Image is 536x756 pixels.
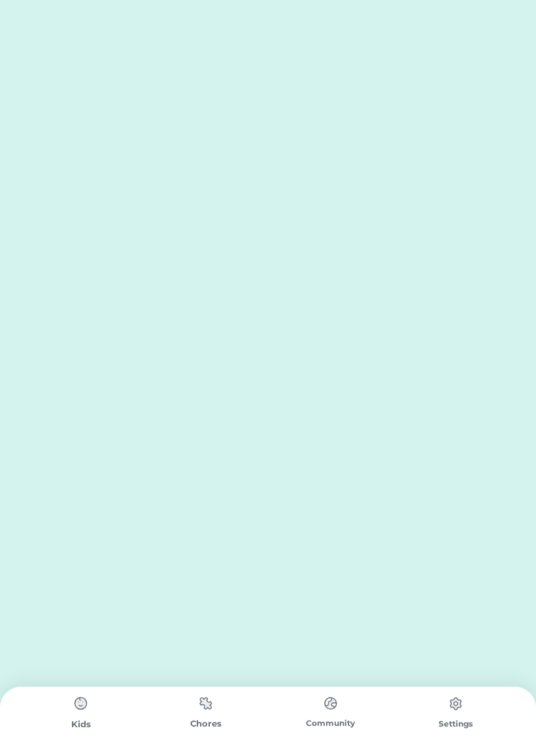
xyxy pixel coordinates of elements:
[393,718,518,730] div: Settings
[443,691,469,717] img: type%3Dchores%2C%20state%3Ddefault.svg
[143,717,268,730] div: Chores
[318,691,344,716] img: type%3Dchores%2C%20state%3Ddefault.svg
[193,691,219,716] img: type%3Dchores%2C%20state%3Ddefault.svg
[268,717,393,729] div: Community
[18,718,143,731] div: Kids
[68,691,94,717] img: type%3Dchores%2C%20state%3Ddefault.svg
